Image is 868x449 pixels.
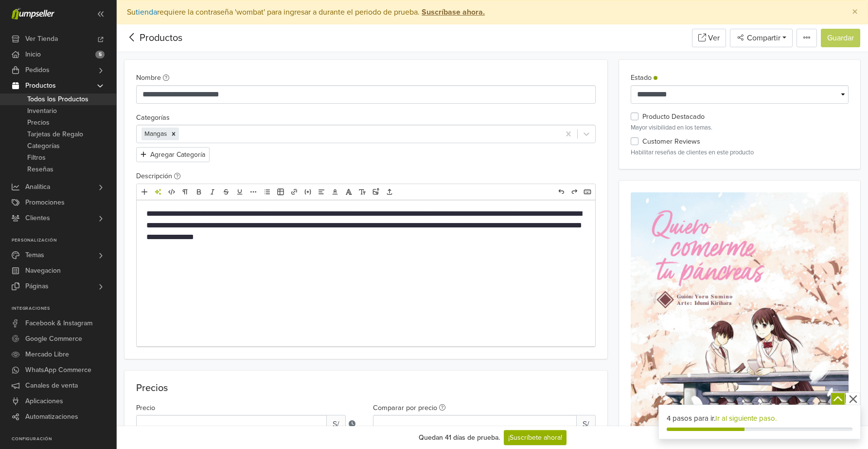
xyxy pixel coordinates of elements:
[842,0,868,24] button: Close
[25,263,61,279] span: Navegacion
[136,171,180,182] label: Descripción
[356,186,369,198] a: Tamaño de fuente
[568,186,581,198] a: Rehacer
[206,186,219,198] a: Cursiva
[136,112,170,123] label: Categorías
[136,382,596,394] p: Precios
[152,186,164,198] a: Herramientas de IA
[631,73,657,83] label: Estado
[25,210,50,226] span: Clientes
[25,179,50,195] span: Analítica
[315,186,328,198] a: Alineación
[504,430,567,445] a: ¡Suscríbete ahora!
[261,186,273,198] a: Lista
[25,331,82,347] span: Google Commerce
[27,164,53,175] span: Reseñas
[329,186,341,198] a: Color del texto
[27,129,83,140] span: Tarjetas de Regalo
[124,31,182,45] div: Productos
[144,130,167,138] span: Mangas
[136,147,210,162] button: Agregar Categoría
[247,186,260,198] a: Más formato
[581,186,594,198] a: Atajos
[852,5,858,19] span: ×
[25,362,91,378] span: WhatsApp Commerce
[383,186,396,198] a: Subir archivos
[576,415,596,433] span: S/
[373,403,445,413] label: Comparar por precio
[419,432,500,443] div: Quedan 41 días de prueba.
[25,78,56,94] span: Productos
[642,112,705,122] label: Producto Destacado
[667,413,852,424] div: 4 pasos para ir.
[27,152,46,164] span: Filtros
[12,238,116,243] p: Personalización
[821,29,860,47] button: Guardar
[715,414,777,423] a: Ir al siguiente paso.
[25,31,58,47] span: Ver Tienda
[730,29,793,47] button: Compartir
[25,378,78,393] span: Canales de venta
[555,186,567,198] a: Deshacer
[420,7,485,17] a: Suscríbase ahora.
[136,7,157,17] a: tienda
[274,186,287,198] a: Tabla
[27,105,57,117] span: Inventario
[745,33,780,43] span: Compartir
[168,128,179,140] div: Remove [object Object]
[95,51,105,58] span: 5
[138,186,151,198] a: Añadir
[631,123,849,132] p: Mayor visibilidad en los temas.
[25,393,63,409] span: Aplicaciones
[326,415,346,433] span: S/
[342,186,355,198] a: Fuente
[301,186,314,198] a: Incrustar
[631,148,849,157] p: Habilitar reseñas de clientes en este producto
[25,62,50,78] span: Pedidos
[136,403,155,413] label: Precio
[165,186,178,198] a: HTML
[27,117,50,129] span: Precios
[12,306,116,312] p: Integraciones
[370,186,382,198] a: Subir imágenes
[288,186,301,198] a: Enlace
[25,409,78,425] span: Automatizaciones
[27,94,89,105] span: Todos los Productos
[642,136,700,147] label: Customer Reviews
[25,47,41,62] span: Inicio
[179,186,192,198] a: Formato
[220,186,232,198] a: Eliminado
[25,316,92,331] span: Facebook & Instagram
[193,186,205,198] a: Negrita
[25,347,69,362] span: Mercado Libre
[422,7,485,17] strong: Suscríbase ahora.
[692,29,726,47] a: Ver
[25,195,65,210] span: Promociones
[25,247,44,263] span: Temas
[25,279,49,294] span: Páginas
[12,436,116,442] p: Configuración
[27,140,60,152] span: Categorías
[136,73,169,83] label: Nombre
[233,186,246,198] a: Subrayado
